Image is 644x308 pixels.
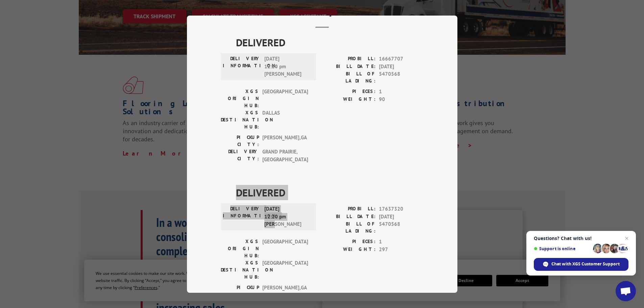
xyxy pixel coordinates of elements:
label: WEIGHT: [322,95,376,103]
span: [DATE] [379,63,424,70]
span: 1 [379,88,424,96]
div: Chat with XGS Customer Support [534,258,628,271]
span: [GEOGRAPHIC_DATA] [262,238,308,259]
h2: Track Shipment [221,5,424,18]
span: DELIVERED [236,185,424,200]
label: BILL DATE: [322,63,376,70]
span: 1 [379,238,424,246]
label: XGS ORIGIN HUB: [221,238,259,259]
span: [DATE] 12:20 pm [PERSON_NAME] [264,205,310,228]
span: DELIVERED [236,35,424,50]
span: [GEOGRAPHIC_DATA] [262,259,308,281]
label: PIECES: [322,238,376,246]
span: DALLAS [262,109,308,131]
label: XGS DESTINATION HUB: [221,259,259,281]
label: BILL OF LADING: [322,220,376,235]
span: GRAND PRAIRIE , [GEOGRAPHIC_DATA] [262,148,308,163]
label: WEIGHT: [322,245,376,253]
span: 16667707 [379,55,424,63]
label: PIECES: [322,88,376,96]
span: 297 [379,245,424,253]
span: Close chat [623,234,631,242]
label: BILL DATE: [322,213,376,220]
label: DELIVERY INFORMATION: [223,205,261,228]
div: Open chat [616,281,636,301]
label: XGS DESTINATION HUB: [221,109,259,131]
span: 5470568 [379,220,424,235]
label: XGS ORIGIN HUB: [221,88,259,109]
label: DELIVERY INFORMATION: [223,55,261,78]
span: Support is online [534,246,591,251]
span: Chat with XGS Customer Support [551,261,620,267]
span: 90 [379,95,424,103]
label: PROBILL: [322,55,376,63]
span: [PERSON_NAME] , GA [262,134,308,148]
span: 5470568 [379,70,424,85]
span: [GEOGRAPHIC_DATA] [262,88,308,109]
label: DELIVERY CITY: [221,148,259,163]
label: BILL OF LADING: [322,70,376,85]
span: [DATE] [379,213,424,220]
label: PROBILL: [322,205,376,213]
span: [DATE] 12:20 pm [PERSON_NAME] [264,55,310,78]
label: PICKUP CITY: [221,284,259,298]
span: Questions? Chat with us! [534,236,628,241]
span: [PERSON_NAME] , GA [262,284,308,298]
label: PICKUP CITY: [221,134,259,148]
span: 17637320 [379,205,424,213]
